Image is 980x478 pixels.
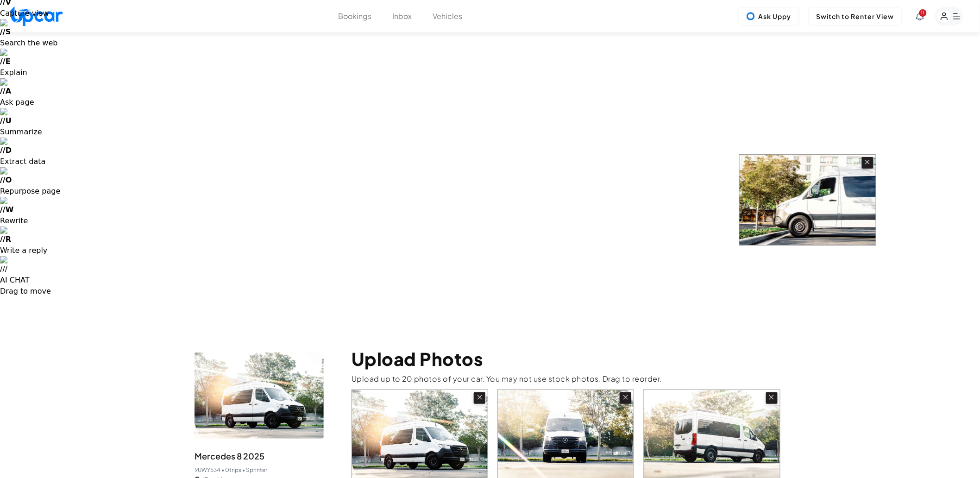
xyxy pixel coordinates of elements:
[195,466,220,474] span: 9UWY534
[195,450,264,463] span: Mercedes 8 2025
[352,374,785,384] p: Upload up to 20 photos of your car. You may not use stock photos. Drag to reorder.
[221,466,224,474] span: •
[352,349,785,369] p: Upload Photos
[195,352,324,439] img: vehicle
[242,466,245,474] span: •
[246,466,267,474] span: Sprinter
[225,466,241,474] span: 0 trips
